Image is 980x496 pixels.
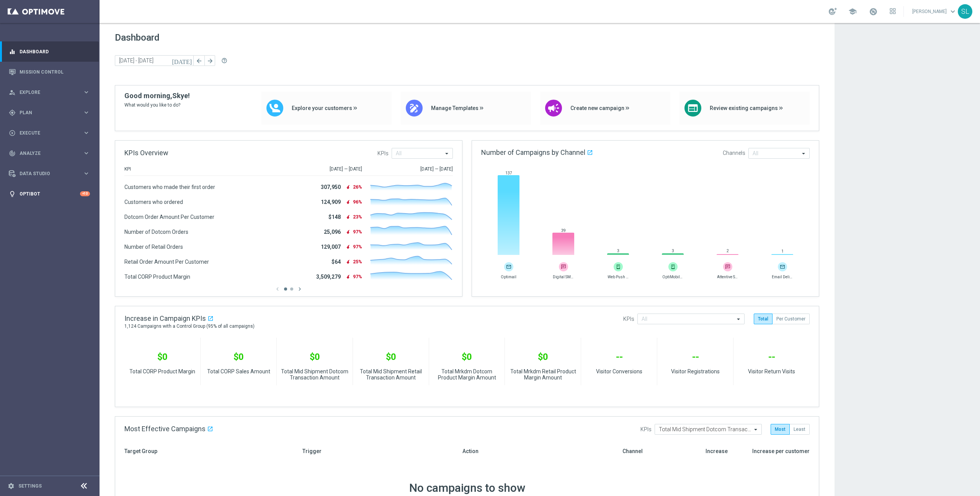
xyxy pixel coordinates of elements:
[8,483,15,489] i: settings
[83,129,90,136] i: keyboard_arrow_right
[20,171,83,176] span: Data Studio
[9,150,16,157] i: track_changes
[949,7,957,16] span: keyboard_arrow_down
[8,150,90,156] button: track_changes Analyze keyboard_arrow_right
[9,62,90,82] div: Mission Control
[83,170,90,177] i: keyboard_arrow_right
[20,184,80,204] a: Optibot
[9,150,83,157] div: Analyze
[80,191,90,196] div: +10
[8,191,90,197] button: lightbulb Optibot +10
[18,484,42,488] a: Settings
[9,89,83,96] div: Explore
[83,149,90,157] i: keyboard_arrow_right
[20,62,90,82] a: Mission Control
[9,184,90,204] div: Optibot
[848,7,857,16] span: school
[83,109,90,116] i: keyboard_arrow_right
[958,4,972,19] div: SL
[20,131,83,135] span: Execute
[8,130,90,136] button: play_circle_outline Execute keyboard_arrow_right
[8,110,90,116] button: gps_fixed Plan keyboard_arrow_right
[9,170,83,177] div: Data Studio
[9,130,83,136] div: Execute
[911,6,958,17] a: [PERSON_NAME]keyboard_arrow_down
[9,41,90,62] div: Dashboard
[8,69,90,75] button: Mission Control
[8,89,90,95] button: person_search Explore keyboard_arrow_right
[20,41,90,62] a: Dashboard
[8,49,90,55] button: equalizer Dashboard
[20,90,83,95] span: Explore
[9,109,83,116] div: Plan
[9,191,16,197] i: lightbulb
[9,48,16,55] i: equalizer
[8,171,90,177] button: Data Studio keyboard_arrow_right
[9,130,16,136] i: play_circle_outline
[9,89,16,96] i: person_search
[9,109,16,116] i: gps_fixed
[83,89,90,96] i: keyboard_arrow_right
[20,151,83,156] span: Analyze
[20,110,83,115] span: Plan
